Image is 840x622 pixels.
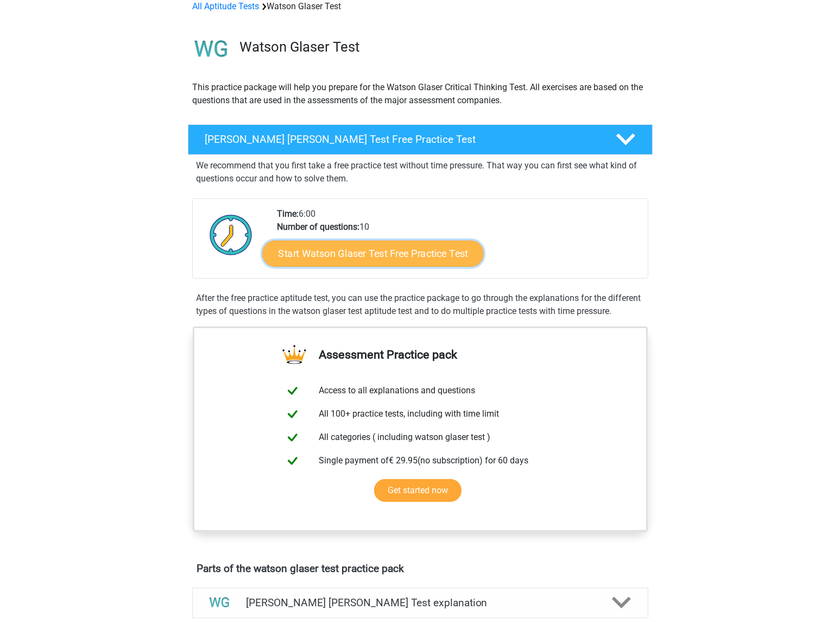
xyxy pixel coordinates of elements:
[204,208,258,262] img: Clock
[197,159,644,185] p: We recommend that you first take a free practice test without time pressure. That way you can fir...
[206,589,233,617] img: watson glaser test explanations
[192,292,648,318] div: After the free practice aptitude test, you can use the practice package to go through the explana...
[262,241,483,267] a: Start Watson Glaser Test Free Practice Test
[184,124,657,155] a: [PERSON_NAME] [PERSON_NAME] Test Free Practice Test
[239,39,644,55] h3: Watson Glaser Test
[277,209,299,219] b: Time:
[193,1,260,11] a: All Aptitude Tests
[246,596,595,609] h4: [PERSON_NAME] [PERSON_NAME] Test explanation
[188,588,653,618] a: explanations [PERSON_NAME] [PERSON_NAME] Test explanation
[188,26,235,72] img: watson glaser test
[205,133,598,146] h4: [PERSON_NAME] [PERSON_NAME] Test Free Practice Test
[374,479,462,502] a: Get started now
[277,222,359,232] b: Number of questions:
[269,208,647,278] div: 6:00 10
[193,81,648,107] p: This practice package will help you prepare for the Watson Glaser Critical Thinking Test. All exe...
[197,562,643,575] h4: Parts of the watson glaser test practice pack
